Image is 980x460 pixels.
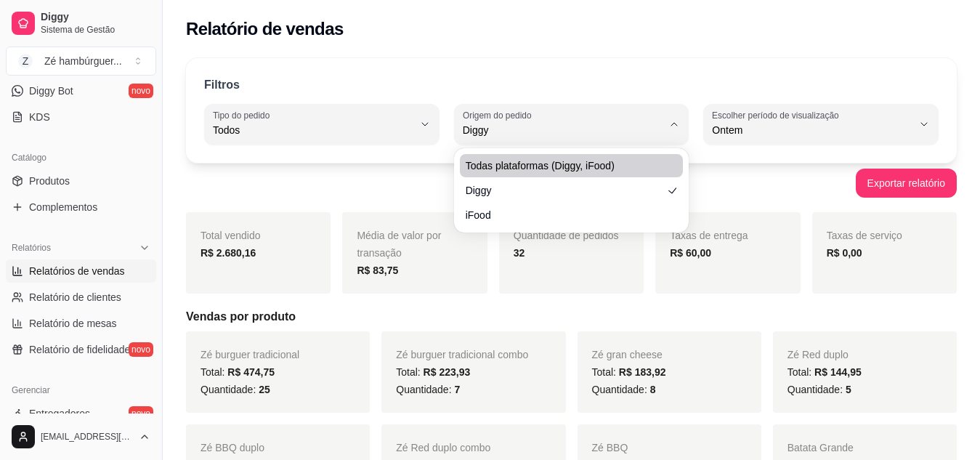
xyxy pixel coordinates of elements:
span: R$ 223,93 [424,366,471,378]
h5: Vendas por produto [186,308,957,326]
span: Relatório de clientes [29,290,121,304]
h2: Relatório de vendas [186,17,344,41]
span: Produtos [29,174,70,188]
span: Quantidade: [201,384,270,395]
span: Ontem [712,123,912,137]
span: Diggy Bot [29,84,73,98]
span: Média de valor por transação [357,230,441,259]
div: Gerenciar [6,379,156,402]
span: Total: [787,366,862,378]
span: Quantidade: [592,384,656,395]
span: Zé burguer tradicional [201,349,299,360]
button: Select a team [6,47,156,76]
div: Zé hambúrguer ... [44,54,122,68]
strong: 32 [514,247,525,259]
span: Relatório de mesas [29,316,117,331]
strong: R$ 0,00 [827,247,862,259]
span: R$ 183,92 [619,366,666,378]
span: Complementos [29,200,97,214]
p: Filtros [204,76,240,94]
span: Sistema de Gestão [41,24,150,36]
label: Escolher período de visualização [712,109,843,121]
span: Zé Red duplo combo [396,442,490,453]
span: Taxas de serviço [827,230,902,241]
span: R$ 474,75 [227,366,275,378]
span: 7 [454,384,460,395]
span: Zé BBQ [592,442,628,453]
div: Catálogo [6,146,156,169]
span: Zé BBQ duplo [201,442,264,453]
span: Zé Red duplo [787,349,849,360]
span: Diggy [466,183,663,198]
span: Total: [592,366,666,378]
span: Todas plataformas (Diggy, iFood) [466,158,663,173]
label: Tipo do pedido [213,109,275,121]
span: Diggy [463,123,663,137]
span: Zé gran cheese [592,349,663,360]
span: Batata Grande [787,442,854,453]
span: iFood [466,208,663,222]
label: Origem do pedido [463,109,536,121]
span: Zé burguer tradicional combo [396,349,528,360]
strong: R$ 2.680,16 [201,247,256,259]
span: Relatórios [12,242,51,254]
span: Quantidade: [396,384,460,395]
button: Exportar relatório [856,169,957,198]
strong: R$ 83,75 [357,265,398,276]
span: Todos [213,123,413,137]
span: R$ 144,95 [814,366,862,378]
span: KDS [29,110,50,124]
span: Total vendido [201,230,261,241]
span: Quantidade: [787,384,851,395]
span: 5 [846,384,851,395]
span: Diggy [41,11,150,24]
span: Taxas de entrega [670,230,748,241]
span: [EMAIL_ADDRESS][DOMAIN_NAME] [41,431,133,443]
span: Relatório de fidelidade [29,342,130,357]
span: Total: [396,366,470,378]
span: 8 [650,384,656,395]
span: Relatórios de vendas [29,264,125,278]
span: Total: [201,366,275,378]
span: Z [18,54,33,68]
span: 25 [259,384,270,395]
strong: R$ 60,00 [670,247,711,259]
span: Entregadores [29,406,90,421]
span: Quantidade de pedidos [514,230,619,241]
